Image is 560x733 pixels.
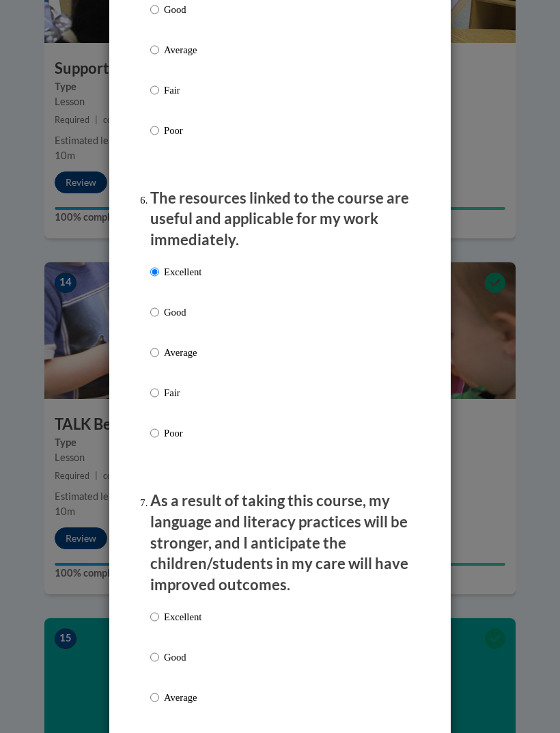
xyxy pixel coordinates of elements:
[150,42,159,57] input: Average
[150,2,159,17] input: Good
[164,385,201,400] p: Fair
[164,690,201,705] p: Average
[164,2,201,17] p: Good
[150,305,159,320] input: Good
[164,305,201,320] p: Good
[150,385,159,400] input: Fair
[150,650,159,665] input: Good
[150,123,159,138] input: Poor
[164,123,201,138] p: Poor
[164,83,201,98] p: Fair
[164,609,201,624] p: Excellent
[164,264,201,279] p: Excellent
[164,426,201,441] p: Poor
[150,426,159,441] input: Poor
[150,264,159,279] input: Excellent
[164,42,201,57] p: Average
[150,609,159,624] input: Excellent
[150,490,410,596] p: As a result of taking this course, my language and literacy practices will be stronger, and I ant...
[150,188,410,251] p: The resources linked to the course are useful and applicable for my work immediately.
[164,345,201,360] p: Average
[150,690,159,705] input: Average
[150,345,159,360] input: Average
[150,83,159,98] input: Fair
[164,650,201,665] p: Good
